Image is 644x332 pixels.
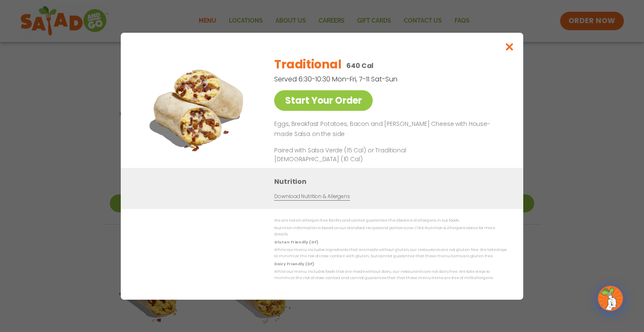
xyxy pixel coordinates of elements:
[496,33,523,61] button: Close modal
[274,176,511,186] h3: Nutrition
[274,239,318,244] strong: Gluten Friendly (GF)
[274,119,503,139] p: Eggs, Breakfast Potatoes, Bacon and [PERSON_NAME] Cheese with House-made Salsa on the side
[274,247,506,260] p: While our menu includes ingredients that are made without gluten, our restaurants are not gluten ...
[346,60,374,71] p: 640 Cal
[599,287,622,310] img: wpChatIcon
[140,50,257,167] img: Featured product photo for Traditional
[274,269,506,282] p: While our menu includes foods that are made without dairy, our restaurants are not dairy free. We...
[274,56,341,73] h2: Traditional
[274,217,506,224] p: We are not an allergen free facility and cannot guarantee the absence of allergens in our foods.
[274,192,350,200] a: Download Nutrition & Allergens
[274,225,506,238] p: Nutrition information is based on our standard recipes and portion sizes. Click Nutrition & Aller...
[274,74,463,84] p: Served 6:30-10:30 Mon-Fri, 7-11 Sat-Sun
[274,261,314,266] strong: Dairy Friendly (DF)
[274,146,429,163] p: Paired with Salsa Verde (15 Cal) or Traditional [DEMOGRAPHIC_DATA] (10 Cal)
[274,90,373,111] a: Start Your Order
